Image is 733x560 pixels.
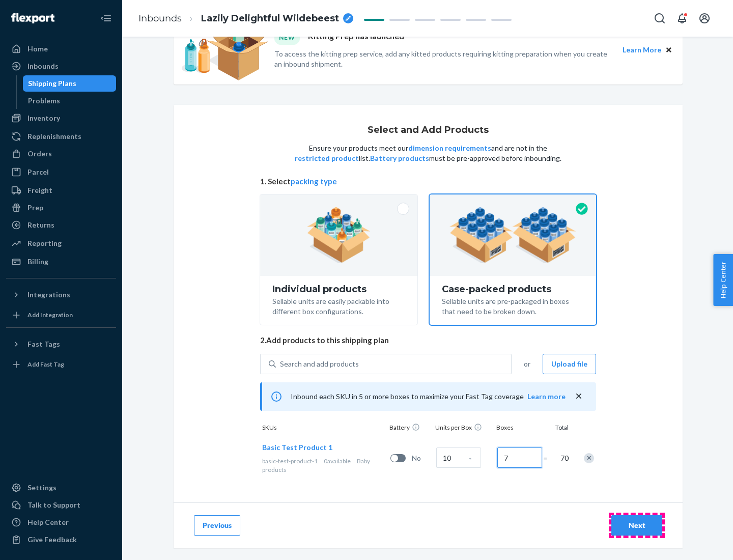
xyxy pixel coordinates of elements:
[6,58,116,74] a: Inbounds
[497,447,542,468] input: Number of boxes
[412,453,432,463] span: No
[295,153,359,163] button: restricted product
[6,235,116,251] a: Reporting
[6,182,116,199] a: Freight
[27,203,43,213] div: Prep
[27,185,52,195] div: Freight
[274,49,613,69] p: To access the kitting prep service, add any kitted products requiring kitting preparation when yo...
[27,360,64,369] div: Add Fast Tag
[291,176,337,187] button: packing type
[27,220,54,230] div: Returns
[27,339,60,349] div: Fast Tags
[23,93,117,109] a: Problems
[442,294,584,317] div: Sellable units are pre-packaged in boxes that need to be broken down.
[672,8,692,29] button: Open notifications
[27,517,69,527] div: Help Center
[6,356,116,373] a: Add Fast Tag
[11,13,54,23] img: Flexport logo
[408,143,491,153] button: dimension requirements
[558,453,569,463] span: 70
[27,535,77,545] div: Give Feedback
[524,359,530,369] span: or
[545,423,571,434] div: Total
[262,457,318,465] span: basic-test-product-1
[449,207,576,263] img: case-pack.59cecea509d18c883b923b81aeac6d0b.png
[27,483,57,493] div: Settings
[28,78,76,89] div: Shipping Plans
[27,500,80,510] div: Talk to Support
[6,217,116,233] a: Returns
[368,125,489,135] h1: Select and Add Products
[694,8,715,29] button: Open account menu
[6,514,116,530] a: Help Center
[6,336,116,352] button: Fast Tags
[294,143,562,163] p: Ensure your products meet our and are not in the list. must be pre-approved before inbounding.
[6,200,116,216] a: Prep
[27,238,62,248] div: Reporting
[262,443,332,452] span: Basic Test Product 1
[611,515,662,536] button: Next
[433,423,494,434] div: Units per Box
[324,457,351,465] span: 0 available
[262,457,386,474] div: Baby products
[6,287,116,303] button: Integrations
[650,8,670,29] button: Open Search Box
[6,480,116,496] a: Settings
[96,8,116,29] button: Close Navigation
[713,254,733,306] button: Help Center
[436,447,481,468] input: Case Quantity
[201,12,339,25] span: Lazily Delightful Wildebeest
[28,96,60,106] div: Problems
[194,515,240,536] button: Previous
[130,4,361,34] ol: breadcrumbs
[23,75,117,92] a: Shipping Plans
[27,167,49,177] div: Parcel
[494,423,545,434] div: Boxes
[27,113,60,123] div: Inventory
[308,31,404,44] p: Kitting Prep has launched
[260,423,387,434] div: SKUs
[663,44,674,55] button: Close
[262,442,332,453] button: Basic Test Product 1
[6,110,116,126] a: Inventory
[527,391,566,402] button: Learn more
[623,44,661,55] button: Learn More
[272,294,405,317] div: Sellable units are easily packable into different box configurations.
[574,391,584,402] button: close
[260,335,596,346] span: 2. Add products to this shipping plan
[543,453,553,463] span: =
[6,128,116,145] a: Replenishments
[138,13,182,24] a: Inbounds
[27,257,48,267] div: Billing
[274,31,300,44] div: NEW
[6,164,116,180] a: Parcel
[442,284,584,294] div: Case-packed products
[6,146,116,162] a: Orders
[307,207,371,263] img: individual-pack.facf35554cb0f1810c75b2bd6df2d64e.png
[370,153,429,163] button: Battery products
[620,520,654,530] div: Next
[6,497,116,513] a: Talk to Support
[27,131,81,142] div: Replenishments
[543,354,596,374] button: Upload file
[27,44,48,54] div: Home
[6,41,116,57] a: Home
[27,311,73,319] div: Add Integration
[272,284,405,294] div: Individual products
[387,423,433,434] div: Battery
[27,290,70,300] div: Integrations
[6,531,116,548] button: Give Feedback
[27,149,52,159] div: Orders
[260,382,596,411] div: Inbound each SKU in 5 or more boxes to maximize your Fast Tag coverage
[260,176,596,187] span: 1. Select
[280,359,359,369] div: Search and add products
[584,453,594,463] div: Remove Item
[6,254,116,270] a: Billing
[27,61,59,71] div: Inbounds
[6,307,116,323] a: Add Integration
